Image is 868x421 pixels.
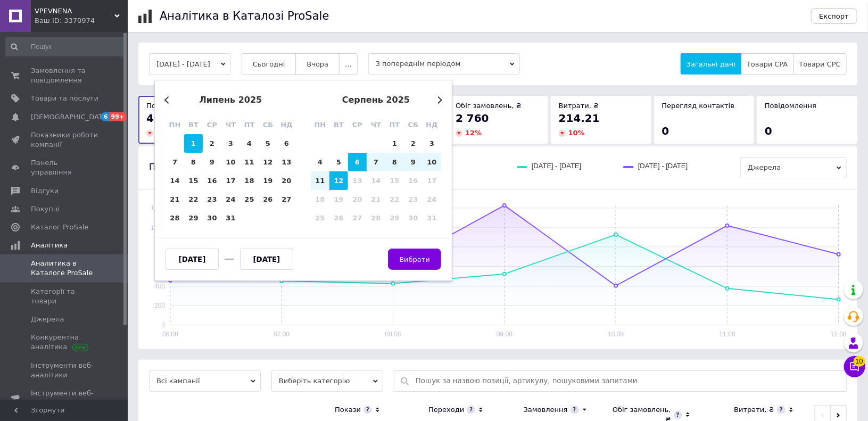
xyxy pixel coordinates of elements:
div: чт [367,115,385,134]
div: нд [277,115,296,134]
span: VPEVNENA [35,6,114,16]
span: Сьогодні [253,60,285,68]
div: пн [311,115,329,134]
div: Not available п’ятниця, 22-е серпня 2025 р. [385,190,404,209]
div: Choose четвер, 17-е липня 2025 р. [221,171,240,190]
span: Конкурентна аналітика [31,333,98,352]
span: Інструменти веб-аналітики [31,361,98,380]
span: Загальні дані [687,60,735,68]
button: Загальні дані [681,53,741,75]
div: пн [166,115,184,134]
button: Чат з покупцем10 [844,356,865,377]
div: Choose субота, 2-е серпня 2025 р. [404,134,423,153]
div: Витрати, ₴ [734,405,774,415]
div: Not available п’ятниця, 15-е серпня 2025 р. [385,171,404,190]
div: Choose понеділок, 4-е серпня 2025 р. [311,153,329,171]
div: Choose четвер, 3-є липня 2025 р. [221,134,240,153]
span: Товари CPA [747,60,788,68]
div: Choose вівторок, 29-е липня 2025 р. [184,209,203,227]
div: Choose неділя, 10-е серпня 2025 р. [423,153,441,171]
span: Повідомлення [765,102,816,110]
div: Choose середа, 6-е серпня 2025 р. [348,153,367,171]
div: Choose субота, 26-е липня 2025 р. [259,190,277,209]
span: Панель управління [31,158,98,177]
div: Ваш ID: 3370974 [35,16,128,26]
span: Відгуки [31,186,59,196]
div: Not available четвер, 21-е серпня 2025 р. [367,190,385,209]
div: Not available четвер, 28-е серпня 2025 р. [367,209,385,227]
button: ... [339,53,357,75]
div: Choose п’ятниця, 8-е серпня 2025 р. [385,153,404,171]
div: пт [240,115,259,134]
span: Категорії та товари [31,287,98,306]
div: Choose понеділок, 28-е липня 2025 р. [166,209,184,227]
div: Choose середа, 16-е липня 2025 р. [203,171,221,190]
div: Choose неділя, 20-е липня 2025 р. [277,171,296,190]
div: Not available неділя, 24-е серпня 2025 р. [423,190,441,209]
div: Not available понеділок, 18-е серпня 2025 р. [311,190,329,209]
div: Not available неділя, 31-е серпня 2025 р. [423,209,441,227]
div: Not available п’ятниця, 29-е серпня 2025 р. [385,209,404,227]
div: ср [348,115,367,134]
div: Choose понеділок, 11-е серпня 2025 р. [311,171,329,190]
span: Показники роботи компанії [31,130,98,150]
span: 4 089 [146,112,180,125]
span: Товари та послуги [31,94,98,103]
div: Not available середа, 27-е серпня 2025 р. [348,209,367,227]
div: Choose четвер, 7-е серпня 2025 р. [367,153,385,171]
button: Товари CPC [793,53,847,75]
button: Експорт [811,8,858,24]
button: Сьогодні [242,53,296,75]
div: Choose неділя, 6-е липня 2025 р. [277,134,296,153]
text: 09.08 [497,331,512,338]
div: Choose понеділок, 14-е липня 2025 р. [166,171,184,190]
div: Choose вівторок, 12-е серпня 2025 р. [329,171,348,190]
span: Покази [146,102,172,110]
div: Choose неділя, 27-е липня 2025 р. [277,190,296,209]
div: Choose вівторок, 1-е липня 2025 р. [184,134,203,153]
span: Інструменти веб-майстра та SEO [31,389,98,408]
span: Товари CPC [799,60,841,68]
div: Переходи [428,405,464,415]
div: Choose середа, 2-е липня 2025 р. [203,134,221,153]
div: ср [203,115,221,134]
div: Choose субота, 9-е серпня 2025 р. [404,153,423,171]
span: Аналитика в Каталоге ProSale [31,259,98,278]
text: 12.08 [831,331,847,338]
span: 0 [765,125,772,137]
div: нд [423,115,441,134]
button: Next Month [435,96,442,104]
span: 99+ [110,112,127,121]
div: Choose середа, 9-е липня 2025 р. [203,153,221,171]
div: Choose п’ятниця, 1-е серпня 2025 р. [385,134,404,153]
button: Товари CPA [741,53,793,75]
div: Not available субота, 30-е серпня 2025 р. [404,209,423,227]
div: Not available четвер, 14-е серпня 2025 р. [367,171,385,190]
input: Пошук [5,37,126,56]
div: Choose четвер, 31-е липня 2025 р. [221,209,240,227]
span: З попереднім періодом [368,53,520,75]
span: 10 [854,356,865,367]
div: Choose п’ятниця, 18-е липня 2025 р. [240,171,259,190]
div: Choose четвер, 24-е липня 2025 р. [221,190,240,209]
div: Not available неділя, 17-е серпня 2025 р. [423,171,441,190]
div: Not available субота, 23-є серпня 2025 р. [404,190,423,209]
span: 214.21 [559,112,600,125]
div: Choose неділя, 3-є серпня 2025 р. [423,134,441,153]
div: Choose п’ятниця, 25-е липня 2025 р. [240,190,259,209]
span: ... [345,60,351,68]
div: вт [329,115,348,134]
input: Пошук за назвою позиції, артикулу, пошуковими запитами [416,371,841,391]
div: Not available середа, 20-е серпня 2025 р. [348,190,367,209]
div: Choose вівторок, 15-е липня 2025 р. [184,171,203,190]
div: Choose субота, 19-е липня 2025 р. [259,171,277,190]
div: Choose вівторок, 8-е липня 2025 р. [184,153,203,171]
div: Not available субота, 16-е серпня 2025 р. [404,171,423,190]
span: Витрати, ₴ [559,102,599,110]
div: Choose середа, 30-е липня 2025 р. [203,209,221,227]
button: Previous Month [164,96,172,104]
div: липень 2025 [166,95,296,105]
h1: Аналітика в Каталозі ProSale [160,10,329,22]
span: Джерела [31,315,64,324]
span: 12 % [465,129,482,137]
